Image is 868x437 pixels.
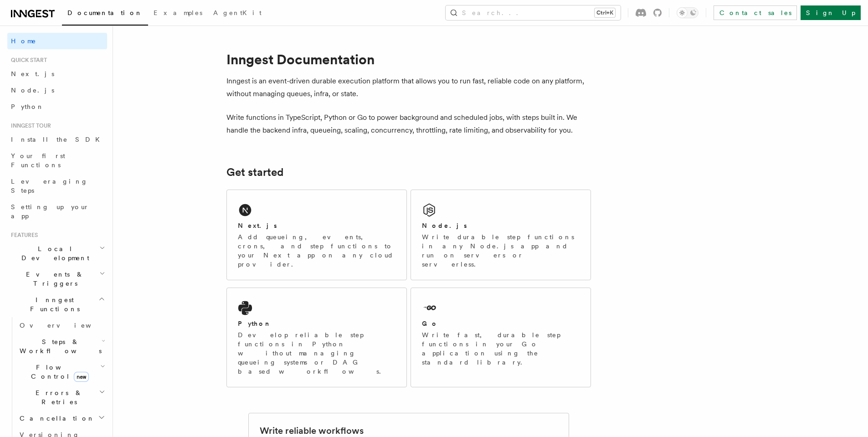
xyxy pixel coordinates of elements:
a: Setting up your app [7,199,107,224]
a: Python [7,98,107,115]
span: Cancellation [16,414,95,423]
p: Write durable step functions in any Node.js app and run on servers or serverless. [422,232,580,269]
span: Flow Control [16,363,100,381]
span: Install the SDK [11,136,105,143]
span: Steps & Workflows [16,337,102,355]
span: Errors & Retries [16,388,99,406]
a: Overview [16,317,107,334]
button: Inngest Functions [7,292,107,317]
h2: Go [422,319,438,328]
a: Node.js [7,82,107,98]
h2: Python [238,319,272,328]
a: PythonDevelop reliable step functions in Python without managing queueing systems or DAG based wo... [226,288,407,387]
a: Documentation [62,3,148,26]
a: Get started [226,166,283,179]
span: Features [7,231,38,239]
span: Documentation [67,9,143,16]
h2: Node.js [422,221,467,230]
a: Install the SDK [7,131,107,148]
h1: Inngest Documentation [226,51,591,67]
span: Node.js [11,87,54,94]
span: Overview [20,322,113,329]
a: Next.js [7,66,107,82]
span: Next.js [11,70,54,77]
span: Events & Triggers [7,270,99,288]
button: Events & Triggers [7,266,107,292]
span: Inngest tour [7,122,51,129]
p: Write functions in TypeScript, Python or Go to power background and scheduled jobs, with steps bu... [226,111,591,137]
span: Quick start [7,57,47,64]
span: new [74,372,89,382]
button: Local Development [7,241,107,266]
a: Examples [148,3,208,25]
p: Add queueing, events, crons, and step functions to your Next app on any cloud provider. [238,232,395,269]
a: Next.jsAdd queueing, events, crons, and step functions to your Next app on any cloud provider. [226,190,407,280]
kbd: Ctrl+K [595,8,615,17]
a: Contact sales [714,5,797,20]
span: Home [11,36,36,46]
a: Leveraging Steps [7,173,107,199]
button: Flow Controlnew [16,359,107,385]
button: Errors & Retries [16,385,107,410]
button: Steps & Workflows [16,334,107,359]
button: Cancellation [16,410,107,427]
p: Write fast, durable step functions in your Go application using the standard library. [422,330,580,367]
h2: Next.js [238,221,277,230]
span: AgentKit [213,9,262,16]
a: GoWrite fast, durable step functions in your Go application using the standard library. [411,288,591,387]
button: Toggle dark mode [677,7,699,18]
a: Node.jsWrite durable step functions in any Node.js app and run on servers or serverless. [411,190,591,280]
span: Setting up your app [11,203,89,220]
a: Home [7,33,107,49]
a: AgentKit [208,3,267,25]
h2: Write reliable workflows [260,424,364,437]
p: Develop reliable step functions in Python without managing queueing systems or DAG based workflows. [238,330,395,376]
span: Local Development [7,244,99,262]
button: Search...Ctrl+K [446,5,621,20]
span: Python [11,103,44,110]
span: Leveraging Steps [11,178,88,194]
span: Examples [154,9,202,16]
a: Sign Up [801,5,861,20]
span: Your first Functions [11,152,65,169]
span: Inngest Functions [7,295,98,314]
p: Inngest is an event-driven durable execution platform that allows you to run fast, reliable code ... [226,75,591,100]
a: Your first Functions [7,148,107,173]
